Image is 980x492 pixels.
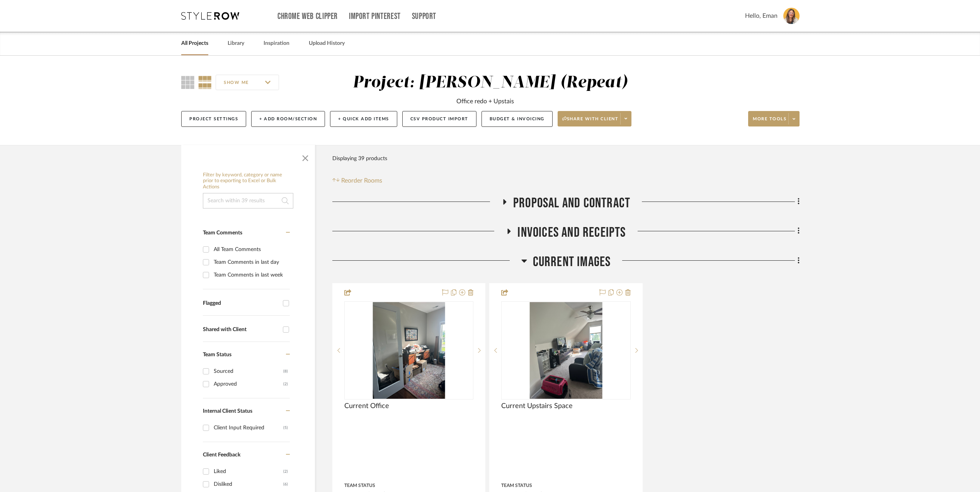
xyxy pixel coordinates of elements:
[214,243,288,256] div: All Team Comments
[344,402,389,410] span: Current Office
[203,193,293,208] input: Search within 39 results
[745,11,778,20] span: Hello, Eman
[203,452,240,458] span: Client Feedback
[530,302,602,399] img: Current Upstairs Space
[332,151,387,166] div: Displaying 39 products
[330,111,397,127] button: + Quick Add Items
[783,8,800,24] img: avatar
[748,111,800,126] button: More tools
[251,111,325,127] button: + Add Room/Section
[228,38,244,49] a: Library
[203,352,231,357] span: Team Status
[517,224,626,241] span: invoices and receipts
[373,302,445,399] img: Current Office
[277,13,338,20] a: Chrome Web Clipper
[558,111,632,126] button: Share with client
[203,230,242,236] span: Team Comments
[214,378,283,390] div: Approved
[283,478,288,490] div: (6)
[214,422,283,434] div: Client Input Required
[181,38,208,49] a: All Projects
[344,482,375,489] div: Team Status
[481,111,553,127] button: Budget & Invoicing
[353,75,628,91] div: Project: [PERSON_NAME] (Repeat)
[753,116,786,128] span: More tools
[345,302,473,399] div: 0
[332,176,382,185] button: Reorder Rooms
[309,38,345,49] a: Upload History
[349,13,401,20] a: Import Pinterest
[203,300,279,307] div: Flagged
[341,176,382,185] span: Reorder Rooms
[181,111,246,127] button: Project Settings
[501,482,532,489] div: Team Status
[214,365,283,378] div: Sourced
[214,465,283,478] div: Liked
[402,111,476,127] button: CSV Product Import
[283,422,288,434] div: (5)
[298,149,313,164] button: Close
[412,13,436,20] a: Support
[513,195,630,212] span: proposal and contract
[214,256,288,268] div: Team Comments in last day
[203,408,252,414] span: Internal Client Status
[533,254,611,270] span: Current Images
[214,478,283,490] div: Disliked
[203,172,293,190] h6: Filter by keyword, category or name prior to exporting to Excel or Bulk Actions
[283,365,288,378] div: (8)
[283,465,288,478] div: (2)
[562,116,619,128] span: Share with client
[264,38,289,49] a: Inspiration
[456,97,514,106] div: Office redo + Upstais
[283,378,288,390] div: (2)
[214,269,288,281] div: Team Comments in last week
[501,402,573,410] span: Current Upstairs Space
[203,326,279,333] div: Shared with Client
[502,302,630,399] div: 0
